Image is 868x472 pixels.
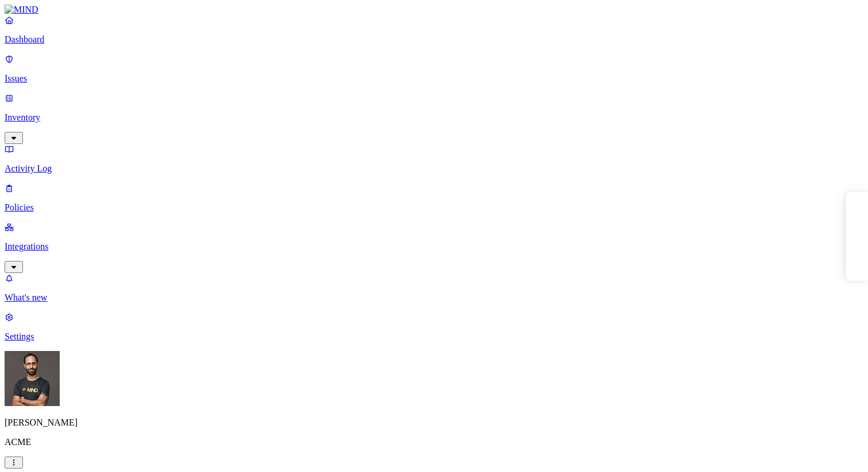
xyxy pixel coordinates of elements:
a: Issues [5,54,863,84]
p: Policies [5,202,863,213]
p: [PERSON_NAME] [5,418,863,428]
img: MIND [5,5,38,15]
a: Dashboard [5,15,863,45]
a: Integrations [5,222,863,271]
p: Issues [5,73,863,84]
p: What's new [5,292,863,303]
p: Inventory [5,112,863,123]
p: Settings [5,331,863,342]
a: Settings [5,312,863,342]
p: Activity Log [5,163,863,174]
a: Activity Log [5,144,863,174]
p: ACME [5,437,863,447]
p: Dashboard [5,34,863,45]
a: Policies [5,183,863,213]
a: MIND [5,5,863,15]
a: What's new [5,273,863,303]
p: Integrations [5,241,863,252]
a: Inventory [5,93,863,142]
img: Ohad Abarbanel [5,351,60,406]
